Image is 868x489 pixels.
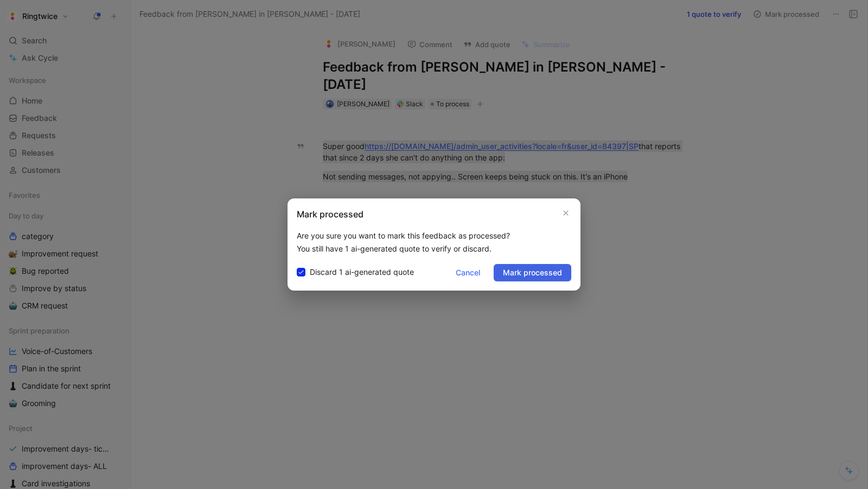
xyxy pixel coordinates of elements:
[310,266,414,279] span: Discard 1 ai-generated quote
[456,266,480,279] span: Cancel
[503,266,562,279] span: Mark processed
[446,264,489,281] button: Cancel
[297,208,363,221] h2: Mark processed
[297,229,571,242] p: Are you sure you want to mark this feedback as processed?
[494,264,571,281] button: Mark processed
[297,242,571,255] p: You still have 1 ai-generated quote to verify or discard.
